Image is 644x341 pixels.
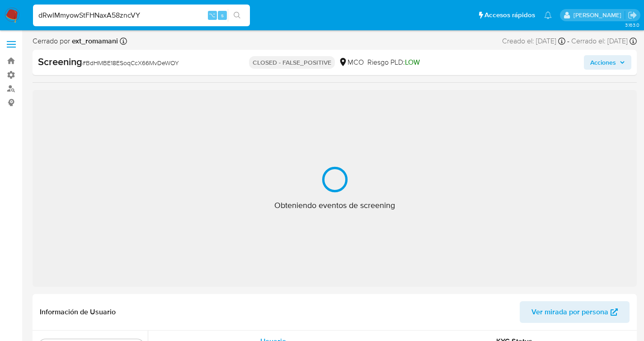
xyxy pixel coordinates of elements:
[249,56,335,69] p: CLOSED - FALSE_POSITIVE
[520,301,630,323] button: Ver mirada por persona
[228,9,246,22] button: search-icon
[82,58,179,67] span: # BdHMBE18ESoqCcX66MvDeWOY
[484,10,535,20] span: Accesos rápidos
[33,36,118,46] span: Cerrado por
[209,11,216,19] span: ⌥
[338,57,364,67] div: MCO
[502,36,565,46] div: Creado el: [DATE]
[590,55,616,70] span: Acciones
[573,11,625,19] p: mauricio.castaneda@mercadolibre.com
[628,10,637,20] a: Salir
[33,9,250,21] input: Buscar usuario o caso...
[544,11,552,19] a: Notificaciones
[584,55,631,70] button: Acciones
[567,36,569,46] span: -
[571,36,637,46] div: Cerrado el: [DATE]
[38,54,82,69] b: Screening
[70,36,118,46] b: ext_romamani
[531,301,608,323] span: Ver mirada por persona
[405,57,420,67] span: LOW
[367,57,420,67] span: Riesgo PLD:
[221,11,224,19] span: s
[40,308,116,317] h1: Información de Usuario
